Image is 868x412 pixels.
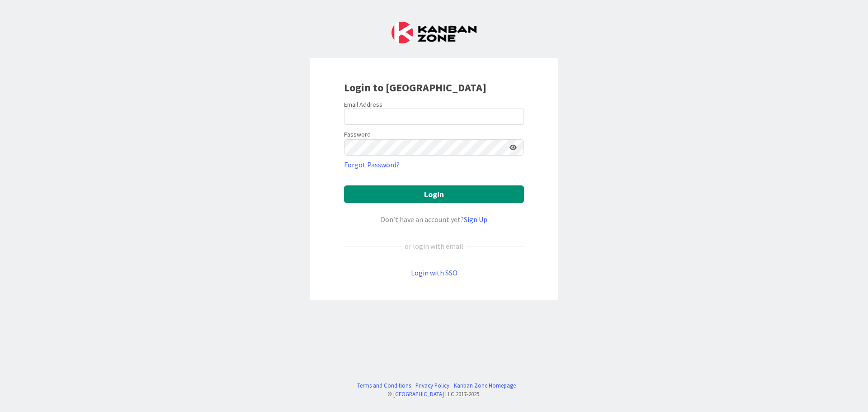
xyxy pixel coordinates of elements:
[411,268,458,277] a: Login with SSO
[344,214,524,225] div: Don’t have an account yet?
[402,241,466,251] div: or login with email
[393,390,444,398] a: [GEOGRAPHIC_DATA]
[454,381,516,390] a: Kanban Zone Homepage
[357,381,411,390] a: Terms and Conditions
[344,100,382,109] label: Email Address
[392,22,476,43] img: Kanban Zone
[344,81,486,95] b: Login to [GEOGRAPHIC_DATA]
[344,185,524,203] button: Login
[344,159,400,170] a: Forgot Password?
[464,215,487,224] a: Sign Up
[415,381,449,390] a: Privacy Policy
[353,390,516,398] div: © LLC 2017- 2025 .
[344,130,371,139] label: Password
